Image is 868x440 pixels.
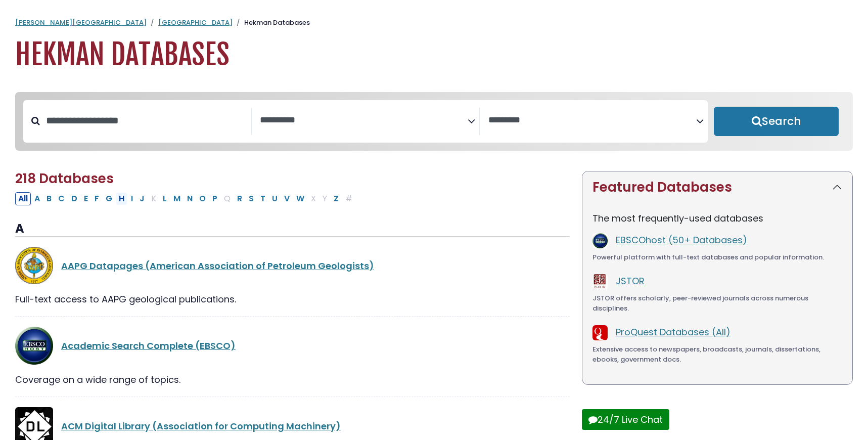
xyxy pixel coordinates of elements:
[61,420,341,432] a: ACM Digital Library (Association for Computing Machinery)
[488,115,696,126] textarea: Search
[116,192,127,205] button: Filter Results H
[136,192,148,205] button: Filter Results J
[15,373,570,386] div: Coverage on a wide range of topics.
[209,192,220,205] button: Filter Results P
[103,192,115,205] button: Filter Results G
[714,107,839,136] button: Submit for Search Results
[68,192,80,205] button: Filter Results D
[592,211,842,225] p: The most frequently-used databases
[15,192,31,205] button: All
[92,192,102,205] button: Filter Results F
[15,222,570,237] h3: A
[281,192,293,205] button: Filter Results V
[592,344,842,364] div: Extensive access to newspapers, broadcasts, journals, dissertations, ebooks, government docs.
[592,252,842,262] div: Powerful platform with full-text databases and popular information.
[61,339,236,352] a: Academic Search Complete (EBSCO)
[15,38,853,72] h1: Hekman Databases
[15,192,356,204] div: Alpha-list to filter by first letter of database name
[61,259,374,272] a: AAPG Datapages (American Association of Petroleum Geologists)
[128,192,136,205] button: Filter Results I
[40,112,251,129] input: Search database by title or keyword
[246,192,257,205] button: Filter Results S
[233,18,310,28] li: Hekman Databases
[293,192,307,205] button: Filter Results W
[592,293,842,313] div: JSTOR offers scholarly, peer-reviewed journals across numerous disciplines.
[196,192,209,205] button: Filter Results O
[158,18,233,27] a: [GEOGRAPHIC_DATA]
[616,326,730,338] a: ProQuest Databases (All)
[269,192,281,205] button: Filter Results U
[582,171,852,203] button: Featured Databases
[55,192,68,205] button: Filter Results C
[616,275,645,287] a: JSTOR
[81,192,91,205] button: Filter Results E
[582,409,669,430] button: 24/7 Live Chat
[43,192,55,205] button: Filter Results B
[15,92,853,151] nav: Search filters
[170,192,184,205] button: Filter Results M
[15,18,853,28] nav: breadcrumb
[616,234,747,246] a: EBSCOhost (50+ Databases)
[31,192,43,205] button: Filter Results A
[15,169,114,188] span: 218 Databases
[257,192,268,205] button: Filter Results T
[184,192,196,205] button: Filter Results N
[331,192,342,205] button: Filter Results Z
[260,115,468,126] textarea: Search
[234,192,245,205] button: Filter Results R
[160,192,170,205] button: Filter Results L
[15,292,570,306] div: Full-text access to AAPG geological publications.
[15,18,147,27] a: [PERSON_NAME][GEOGRAPHIC_DATA]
